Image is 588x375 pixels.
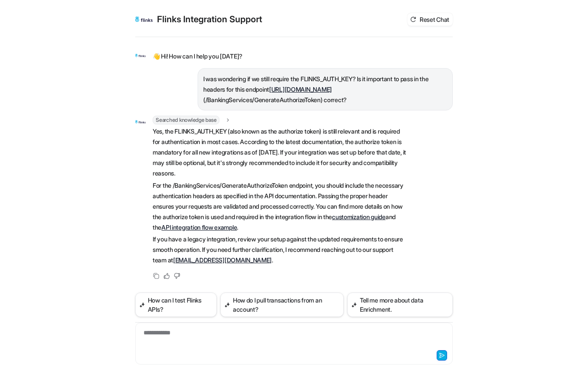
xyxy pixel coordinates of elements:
h2: Flinks Integration Support [157,13,262,25]
button: Reset Chat [407,13,453,26]
a: API integration flow example [161,224,237,231]
p: If you have a legacy integration, review your setup against the updated requirements to ensure sm... [153,234,408,265]
span: Searched knowledge base [153,116,219,124]
img: Widget [135,10,153,28]
p: 👋 Hi! How can I help you [DATE]? [153,51,243,62]
p: Yes, the FLINKS_AUTH_KEY (also known as the authorize token) is still relevant and is required fo... [153,126,408,179]
button: How do I pull transactions from an account? [220,292,344,317]
a: [URL][DOMAIN_NAME] [269,86,332,93]
button: How can I test Flinks APIs? [135,292,217,317]
img: Widget [135,117,146,127]
a: customization guide [332,213,386,220]
p: I was wondering if we still require the FLINKS_AUTH_KEY? Is it important to pass in the headers f... [203,74,447,105]
p: For the /BankingServices/GenerateAuthorizeToken endpoint, you should include the necessary authen... [153,180,408,233]
img: Widget [135,50,146,61]
a: [EMAIL_ADDRESS][DOMAIN_NAME] [173,256,272,264]
button: Tell me more about data Enrichment. [347,292,453,317]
